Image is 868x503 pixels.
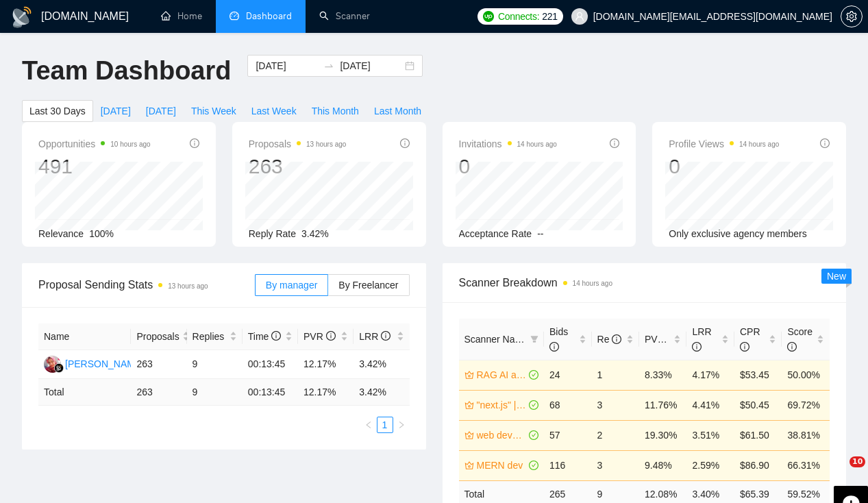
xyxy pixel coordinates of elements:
span: check-circle [529,370,538,380]
a: RAG AI assistant [477,367,527,382]
span: Invitations [459,136,557,152]
span: -- [537,228,543,239]
td: $86.90 [734,450,782,480]
td: 3 [592,390,639,420]
span: LRR [692,326,711,352]
li: Next Page [393,417,410,433]
td: 2 [592,420,639,450]
span: check-circle [529,461,538,470]
img: logo [11,6,33,28]
a: web developmnet [477,428,527,443]
td: 3.51% [686,420,734,450]
span: 221 [542,9,557,24]
span: Replies [193,329,227,344]
span: crown [464,400,474,410]
a: DP[PERSON_NAME] [44,358,144,369]
a: "next.js" | "next js [477,397,527,413]
button: Last Month [367,100,429,122]
span: New [827,271,846,282]
span: Opportunities [38,136,151,152]
img: upwork-logo.png [483,11,494,22]
td: 66.31% [782,450,830,480]
td: 9 [187,350,243,379]
span: info-circle [381,331,390,341]
div: 0 [669,154,779,180]
td: 50.00% [782,360,830,390]
span: user [575,12,584,21]
th: Proposals [131,323,186,350]
span: [DATE] [146,103,176,119]
span: 10 [850,456,865,467]
button: [DATE] [93,100,138,122]
span: info-circle [190,138,199,148]
button: setting [841,5,863,27]
button: left [360,417,377,433]
td: Total [38,379,131,406]
td: 9 [187,379,243,406]
span: By manager [266,280,317,291]
span: Profile Views [669,136,779,152]
input: End date [340,58,402,73]
a: setting [841,11,863,22]
time: 14 hours ago [739,140,779,148]
td: 263 [131,379,186,406]
a: searchScanner [319,10,370,22]
td: 116 [544,450,591,480]
td: 12.17 % [298,379,354,406]
span: Last 30 Days [29,103,86,119]
td: 12.17% [298,350,354,379]
input: Start date [256,58,318,73]
span: Connects: [498,9,539,24]
img: DP [44,356,61,373]
span: Last Month [374,103,421,119]
span: check-circle [529,400,538,410]
img: gigradar-bm.png [54,363,64,373]
button: This Month [304,100,367,122]
td: 3.42 % [354,379,409,406]
span: Proposals [136,329,179,344]
td: 57 [544,420,591,450]
div: 0 [459,154,557,180]
span: crown [464,430,474,440]
span: This Month [312,103,359,119]
span: Bids [549,326,568,352]
span: PVR [645,334,677,345]
span: This Week [191,103,236,119]
td: 9.48% [639,450,686,480]
span: dashboard [230,11,239,21]
time: 13 hours ago [306,140,346,148]
span: By Freelancer [338,280,398,291]
td: $61.50 [734,420,782,450]
button: [DATE] [138,100,184,122]
span: setting [841,11,862,22]
span: Proposals [249,136,347,152]
th: Name [38,323,131,350]
span: info-circle [612,334,621,344]
span: Score [787,326,813,352]
button: Last Week [244,100,304,122]
li: 1 [377,417,393,433]
span: info-circle [820,138,830,148]
button: right [393,417,410,433]
td: 1 [592,360,639,390]
span: filter [530,335,538,343]
iframe: Intercom live chat [821,456,854,489]
span: Only exclusive agency members [669,228,807,239]
time: 14 hours ago [573,280,612,287]
td: 00:13:45 [243,350,298,379]
td: 4.17% [686,360,734,390]
span: to [323,60,334,71]
span: Re [597,334,622,345]
span: info-circle [610,138,619,148]
span: 3.42% [301,228,329,239]
span: info-circle [740,342,749,352]
span: Time [248,331,281,342]
a: MERN dev [477,458,527,473]
span: filter [528,329,541,349]
span: info-circle [400,138,410,148]
time: 14 hours ago [517,140,557,148]
button: This Week [184,100,244,122]
span: info-circle [787,342,797,352]
span: PVR [303,331,336,342]
span: crown [464,461,474,470]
